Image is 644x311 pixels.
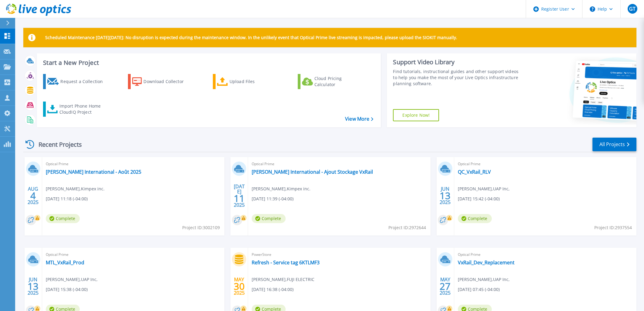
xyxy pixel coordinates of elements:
a: VxRail_Dev_Replacement [458,259,515,266]
span: 4 [30,193,36,198]
a: Refresh - Service tag 6KTLMF3 [252,259,320,266]
span: 13 [440,193,451,198]
div: AUG 2025 [27,185,39,207]
a: Request a Collection [43,74,111,89]
span: [PERSON_NAME] , UAP Inc, [458,186,510,192]
span: [PERSON_NAME] , Kimpex inc. [252,186,310,192]
span: PowerStore [252,251,427,258]
span: 27 [440,284,451,289]
div: JUN 2025 [439,185,451,207]
span: Project ID: 2937554 [594,224,632,231]
span: Optical Prime [46,251,221,258]
span: Optical Prime [252,161,427,167]
span: [DATE] 07:45 (-04:00) [458,286,500,293]
span: Complete [46,214,80,223]
span: Complete [458,214,492,223]
a: View More [345,116,373,122]
div: Find tutorials, instructional guides and other support videos to help you make the most of your L... [393,69,521,87]
span: [PERSON_NAME] , Kimpex inc. [46,186,105,192]
span: 30 [234,284,245,289]
div: Request a Collection [60,75,109,88]
span: [DATE] 16:38 (-04:00) [252,286,293,293]
div: [DATE] 2025 [233,185,245,207]
a: [PERSON_NAME] International - Ajout Stockage VxRail [252,169,373,175]
div: Import Phone Home CloudIQ Project [59,103,107,115]
span: Optical Prime [46,161,221,167]
span: 11 [234,196,245,201]
h3: Start a New Project [43,59,373,66]
span: Project ID: 3002109 [182,224,220,231]
span: Project ID: 2972644 [388,224,426,231]
div: Recent Projects [23,137,90,152]
div: MAY 2025 [439,275,451,297]
span: Complete [252,214,286,223]
span: [DATE] 11:39 (-04:00) [252,196,293,202]
span: Optical Prime [458,251,633,258]
div: Support Video Library [393,58,521,66]
span: [PERSON_NAME] , UAP Inc, [46,276,98,283]
div: Upload Files [230,75,278,88]
a: Upload Files [213,74,280,89]
a: MTL_VxRail_Prod [46,259,84,266]
span: Optical Prime [458,161,633,167]
a: QC_VxRail_RLV [458,169,491,175]
span: 13 [28,284,39,289]
span: [DATE] 11:18 (-04:00) [46,196,88,202]
a: Explore Now! [393,109,439,121]
div: JUN 2025 [27,275,39,297]
a: All Projects [592,138,636,151]
div: MAY 2025 [233,275,245,297]
a: Download Collector [128,74,196,89]
div: Download Collector [143,75,192,88]
span: GT [629,6,636,11]
a: [PERSON_NAME] International - Août 2025 [46,169,141,175]
span: [DATE] 15:38 (-04:00) [46,286,88,293]
span: [DATE] 15:42 (-04:00) [458,196,500,202]
span: [PERSON_NAME] , FUJI ELECTRIC [252,276,314,283]
span: [PERSON_NAME] , UAP Inc, [458,276,510,283]
a: Cloud Pricing Calculator [298,74,365,89]
div: Cloud Pricing Calculator [314,75,363,88]
p: Scheduled Maintenance [DATE][DATE]: No disruption is expected during the maintenance window. In t... [45,35,457,40]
